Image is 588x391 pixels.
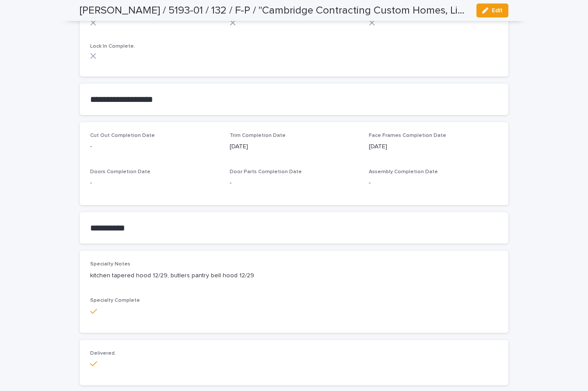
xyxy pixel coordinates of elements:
span: Trim Completion Date [230,133,286,138]
span: Specialty Notes [90,262,130,267]
button: Edit [476,3,508,17]
h2: YANTIS / 5193-01 / 132 / F-P / "Cambridge Contracting Custom Homes, Limited Liability Company" / ... [80,4,469,17]
p: - [230,178,359,188]
span: Door Parts Completion Date [230,169,302,175]
p: - [369,178,498,188]
p: - [90,178,219,188]
p: kitchen tapered hood 12/29, butlers pantry bell hood 12/29 [90,271,498,280]
p: [DATE] [369,142,498,151]
p: - [90,142,219,151]
p: [DATE] [230,142,359,151]
span: Assembly Completion Date [369,169,438,175]
span: Specialty Complete [90,298,140,303]
span: Delivered. [90,351,116,356]
span: Cut Out Completion Date [90,133,155,138]
span: Doors Completion Date [90,169,150,175]
span: Face Frames Completion Date [369,133,446,138]
span: Lock In Complete. [90,44,135,49]
span: Edit [492,7,503,14]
